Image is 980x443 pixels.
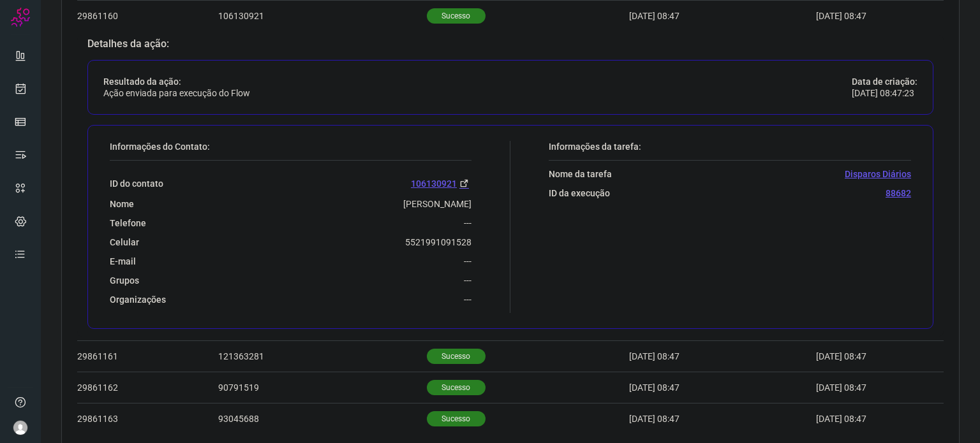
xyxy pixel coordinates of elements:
td: [DATE] 08:47 [816,341,905,372]
p: ID do contato [110,178,163,189]
td: 29861163 [77,403,218,435]
img: Logo [11,8,30,27]
p: [DATE] 08:47:23 [852,87,917,99]
p: Sucesso [427,349,486,364]
p: --- [464,217,471,229]
p: Informações do Contato: [110,141,471,152]
td: 90791519 [218,372,427,403]
td: 29861161 [77,341,218,372]
p: Nome da tarefa [549,168,612,180]
p: Celular [110,236,139,248]
td: [DATE] 08:47 [816,403,905,435]
p: --- [464,294,471,305]
p: Sucesso [427,8,486,24]
td: 93045688 [218,403,427,435]
td: [DATE] 08:47 [629,403,816,435]
p: Organizações [110,294,166,305]
p: ID da execução [549,187,610,199]
p: Sucesso [427,380,486,395]
p: Disparos Diários [845,168,911,180]
td: [DATE] 08:47 [816,372,905,403]
p: 88682 [886,187,911,199]
p: --- [464,275,471,286]
p: Telefone [110,217,146,229]
p: Detalhes da ação: [87,38,933,50]
td: [DATE] 08:47 [629,341,816,372]
p: Resultado da ação: [103,76,250,87]
p: Grupos [110,275,139,286]
img: avatar-user-boy.jpg [13,420,28,435]
p: Data de criação: [852,76,917,87]
td: 29861162 [77,372,218,403]
p: Ação enviada para execução do Flow [103,87,250,99]
p: E-mail [110,256,136,267]
p: Nome [110,198,134,210]
p: --- [464,256,471,267]
p: Informações da tarefa: [549,141,911,152]
p: Sucesso [427,411,486,426]
td: [DATE] 08:47 [629,372,816,403]
p: 5521991091528 [405,236,471,248]
td: 121363281 [218,341,427,372]
p: [PERSON_NAME] [403,198,471,210]
a: 106130921 [411,176,471,191]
